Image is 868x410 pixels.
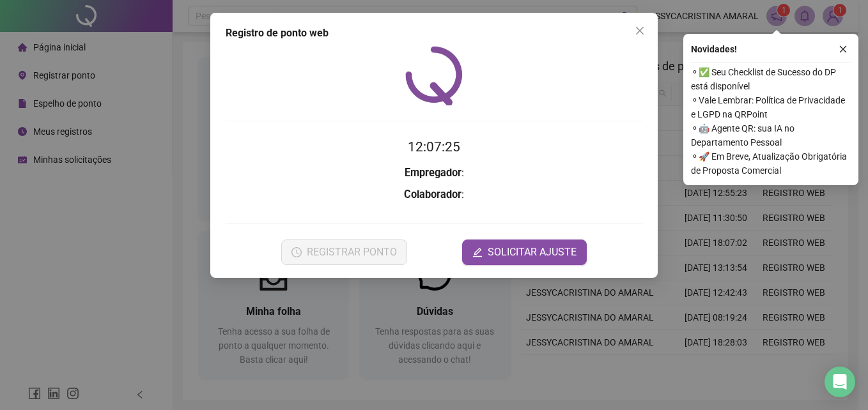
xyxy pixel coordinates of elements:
[408,139,460,155] time: 12:07:25
[691,65,851,93] span: ⚬ ✅ Seu Checklist de Sucesso do DP está disponível
[226,165,642,181] h3: :
[635,26,645,36] span: close
[839,45,848,54] span: close
[472,247,483,257] span: edit
[226,26,642,41] div: Registro de ponto web
[404,188,461,201] strong: Colaborador
[488,245,577,260] span: SOLICITAR AJUSTE
[691,42,737,56] span: Novidades !
[691,93,851,121] span: ⚬ Vale Lembrar: Política de Privacidade e LGPD na QRPoint
[462,239,587,265] button: editSOLICITAR AJUSTE
[405,46,463,105] img: QRPoint
[691,149,851,178] span: ⚬ 🚀 Em Breve, Atualização Obrigatória de Proposta Comercial
[226,186,642,203] h3: :
[630,20,650,41] button: Close
[691,121,851,149] span: ⚬ 🤖 Agente QR: sua IA no Departamento Pessoal
[825,367,855,397] div: Open Intercom Messenger
[405,167,461,179] strong: Empregador
[281,239,407,265] button: REGISTRAR PONTO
